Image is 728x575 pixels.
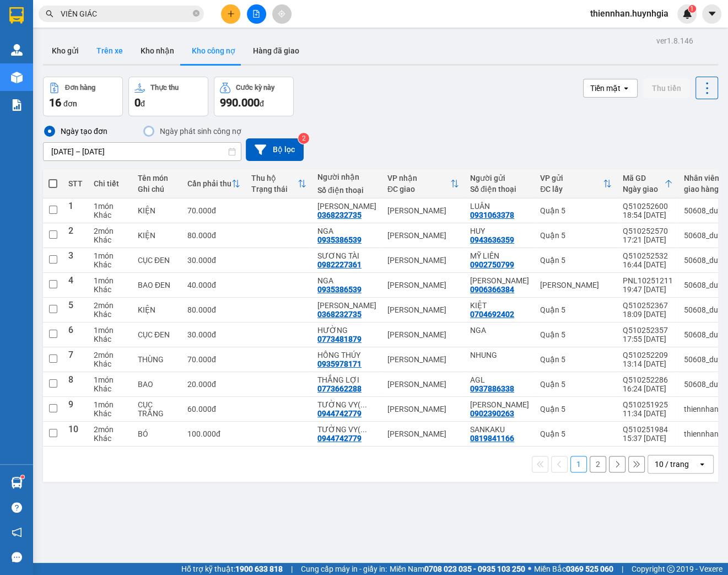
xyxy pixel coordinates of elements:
[540,256,612,265] div: Quận 5
[212,281,216,289] span: đ
[138,355,176,364] div: THÙNG
[470,409,514,418] div: 0902390263
[187,429,240,438] div: 100.000
[43,77,123,116] button: Đơn hàng16đơn
[317,260,362,269] div: 0982227361
[193,10,199,17] span: close-circle
[94,409,127,418] div: Khác
[94,359,127,368] div: Khác
[94,227,127,235] div: 2 món
[540,355,612,364] div: Quận 5
[317,310,362,319] div: 0368232735
[623,335,673,343] div: 17:55 [DATE]
[94,179,127,188] div: Chi tiết
[317,285,362,294] div: 0935386539
[94,260,127,269] div: Khác
[221,4,240,24] button: plus
[138,231,176,240] div: KIỆN
[623,409,673,418] div: 11:34 [DATE]
[540,429,612,438] div: Quận 5
[623,326,673,335] div: Q510252357
[387,305,459,314] div: [PERSON_NAME]
[623,276,673,285] div: PNL10251211
[12,527,22,538] span: notification
[540,405,612,413] div: Quận 5
[623,227,673,235] div: Q510252570
[387,174,450,182] div: VP nhận
[317,326,376,335] div: HƯỜNG
[8,69,99,83] div: 40.000
[236,84,274,92] div: Cước kỳ này
[68,202,83,219] div: 1
[68,227,83,244] div: 2
[94,301,127,310] div: 2 món
[94,211,127,219] div: Khác
[8,71,42,82] span: Đã thu :
[260,99,264,108] span: đ
[470,174,529,182] div: Người gửi
[9,9,26,21] span: Gửi:
[317,235,362,244] div: 0935386539
[187,231,240,240] div: 80.000
[272,4,292,24] button: aim
[317,211,362,219] div: 0368232735
[94,351,127,359] div: 2 món
[212,405,216,413] span: đ
[470,202,529,211] div: LUÂN
[390,563,525,575] span: Miền Nam
[227,10,235,18] span: plus
[12,502,22,513] span: question-circle
[470,326,529,335] div: NGA
[387,429,459,438] div: [PERSON_NAME]
[94,235,127,244] div: Khác
[623,285,673,294] div: 19:47 [DATE]
[470,301,529,310] div: KIỆT
[707,9,717,19] span: caret-down
[68,179,83,188] div: STT
[105,9,182,23] div: Quận 5
[63,99,77,108] span: đơn
[138,174,176,182] div: Tên món
[138,429,176,438] div: BÓ
[68,301,83,319] div: 5
[540,185,603,194] div: ĐC lấy
[540,231,612,240] div: Quận 5
[21,475,24,479] sup: 1
[470,351,529,359] div: NHUNG
[470,434,514,443] div: 0819841166
[94,310,127,319] div: Khác
[581,7,677,20] span: thiennhan.huynhgia
[317,202,376,211] div: VÂN NAVI
[187,330,240,339] div: 30.000
[138,400,176,418] div: CỤC TRẮNG
[382,169,465,198] th: Toggle SortBy
[566,565,613,573] strong: 0369 525 060
[212,380,216,389] span: đ
[138,185,176,194] div: Ghi chú
[182,169,246,198] th: Toggle SortBy
[623,359,673,368] div: 13:14 [DATE]
[387,256,459,265] div: [PERSON_NAME]
[387,185,450,194] div: ĐC giao
[317,434,362,443] div: 0944742779
[212,206,216,215] span: đ
[623,251,673,260] div: Q510252532
[298,133,309,144] sup: 2
[655,459,689,470] div: 10 / trang
[470,211,514,219] div: 0931063378
[68,326,83,343] div: 6
[132,37,183,64] button: Kho nhận
[317,425,376,434] div: TƯỜNG VY( PHÚ ĐÔNG)
[387,231,459,240] div: [PERSON_NAME]
[623,185,664,194] div: Ngày giao
[94,400,127,409] div: 1 món
[247,4,266,24] button: file-add
[470,260,514,269] div: 0902750799
[682,9,692,19] img: icon-new-feature
[88,37,132,64] button: Trên xe
[251,174,298,182] div: Thu hộ
[643,78,690,98] button: Thu tiền
[9,7,24,24] img: logo-vxr
[246,169,312,198] th: Toggle SortBy
[68,425,83,443] div: 10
